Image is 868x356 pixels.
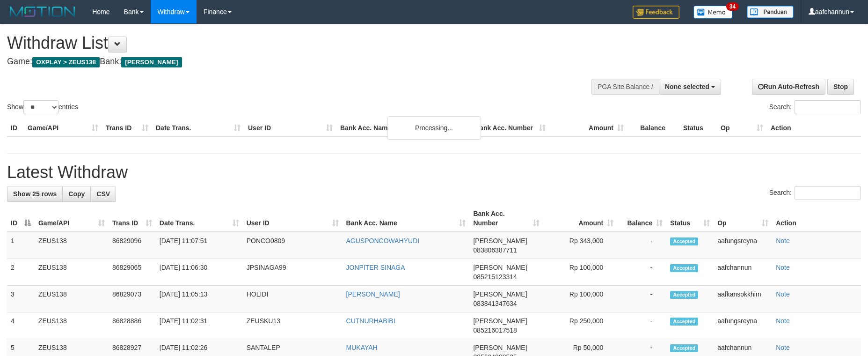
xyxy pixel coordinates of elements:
th: Bank Acc. Number [471,119,549,137]
td: 86829065 [109,259,156,286]
span: Accepted [670,264,698,272]
a: CSV [90,186,116,202]
td: ZEUS138 [35,286,109,312]
div: PGA Site Balance / [591,79,659,95]
th: Balance [627,119,679,137]
td: aafungsreyna [714,312,772,339]
th: ID: activate to sort column descending [7,205,35,232]
td: aafchannun [714,259,772,286]
th: Amount: activate to sort column ascending [543,205,617,232]
th: Balance: activate to sort column ascending [617,205,666,232]
button: None selected [659,79,721,95]
td: PONCO0809 [243,232,343,259]
a: CUTNURHABIBI [346,317,395,325]
span: Accepted [670,318,698,326]
a: Note [776,290,790,298]
th: Date Trans.: activate to sort column ascending [156,205,243,232]
a: Run Auto-Refresh [752,79,825,95]
td: [DATE] 11:06:30 [156,259,243,286]
td: [DATE] 11:02:31 [156,312,243,339]
a: Note [776,344,790,351]
td: Rp 100,000 [543,259,617,286]
a: MUKAYAH [346,344,378,351]
td: 4 [7,312,35,339]
img: MOTION_logo.png [7,5,78,19]
th: ID [7,119,24,137]
th: Action [772,205,861,232]
td: [DATE] 11:07:51 [156,232,243,259]
a: Copy [62,186,91,202]
td: 2 [7,259,35,286]
h1: Withdraw List [7,34,569,52]
td: HOLIDI [243,286,343,312]
span: Show 25 rows [13,190,57,198]
a: AGUSPONCOWAHYUDI [346,237,420,245]
span: [PERSON_NAME] [473,290,527,298]
img: Feedback.jpg [633,6,679,19]
td: ZEUSKU13 [243,312,343,339]
td: 3 [7,286,35,312]
td: ZEUS138 [35,259,109,286]
th: Amount [549,119,627,137]
span: Copy 083806387711 to clipboard [473,246,517,254]
label: Show entries [7,100,78,114]
th: User ID [244,119,336,137]
th: Status [679,119,717,137]
th: Op [717,119,767,137]
td: - [617,312,666,339]
th: Bank Acc. Name: activate to sort column ascending [343,205,470,232]
select: Showentries [23,100,58,114]
th: Bank Acc. Number: activate to sort column ascending [469,205,543,232]
span: None selected [665,83,709,90]
td: - [617,259,666,286]
td: Rp 100,000 [543,286,617,312]
td: 86828886 [109,312,156,339]
th: Trans ID [102,119,152,137]
input: Search: [795,186,861,200]
span: [PERSON_NAME] [473,344,527,351]
td: [DATE] 11:05:13 [156,286,243,312]
span: [PERSON_NAME] [473,264,527,271]
span: Copy 085215123314 to clipboard [473,273,517,281]
td: aafungsreyna [714,232,772,259]
td: Rp 250,000 [543,312,617,339]
td: 86829073 [109,286,156,312]
td: Rp 343,000 [543,232,617,259]
img: panduan.png [747,6,794,18]
span: Copy [68,190,85,198]
td: ZEUS138 [35,232,109,259]
span: Accepted [670,291,698,299]
td: - [617,232,666,259]
th: Game/API [24,119,102,137]
label: Search: [769,186,861,200]
td: ZEUS138 [35,312,109,339]
th: Op: activate to sort column ascending [714,205,772,232]
a: Stop [827,79,854,95]
td: 86829096 [109,232,156,259]
td: - [617,286,666,312]
a: [PERSON_NAME] [346,290,400,298]
a: Note [776,264,790,271]
span: [PERSON_NAME] [473,237,527,245]
a: Note [776,237,790,245]
span: [PERSON_NAME] [121,57,182,67]
h4: Game: Bank: [7,57,569,67]
th: Status: activate to sort column ascending [666,205,714,232]
th: Date Trans. [152,119,244,137]
span: Accepted [670,344,698,352]
span: 34 [726,2,739,11]
input: Search: [795,100,861,114]
span: Copy 083841347634 to clipboard [473,300,517,307]
span: Accepted [670,237,698,245]
th: User ID: activate to sort column ascending [243,205,343,232]
span: CSV [96,190,110,198]
th: Bank Acc. Name [336,119,471,137]
th: Game/API: activate to sort column ascending [35,205,109,232]
th: Trans ID: activate to sort column ascending [109,205,156,232]
td: JPSINAGA99 [243,259,343,286]
th: Action [767,119,861,137]
a: JONPITER SINAGA [346,264,405,271]
a: Note [776,317,790,325]
span: OXPLAY > ZEUS138 [32,57,100,67]
span: [PERSON_NAME] [473,317,527,325]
